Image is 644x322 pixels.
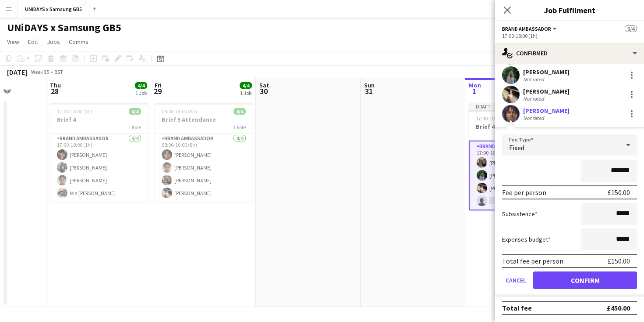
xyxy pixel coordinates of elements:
[502,33,637,39] div: 17:00-18:00 (1h)
[625,25,637,32] span: 0/4
[502,257,563,265] div: Total fee per person
[47,38,60,46] span: Jobs
[502,304,532,312] div: Total fee
[155,134,253,202] app-card-role: Brand Ambassador4/408:00-16:00 (8h)[PERSON_NAME][PERSON_NAME][PERSON_NAME][PERSON_NAME]
[495,4,644,16] h3: Job Fulfilment
[469,123,567,130] h3: Brief 4
[57,108,92,115] span: 17:00-18:00 (1h)
[258,86,269,96] span: 30
[509,143,524,152] span: Fixed
[363,86,375,96] span: 31
[469,103,567,210] app-job-card: Draft17:00-18:00 (1h)3/4Brief 41 RoleBrand Ambassador3/417:00-18:00 (1h)[PERSON_NAME][PERSON_NAME...
[25,36,42,47] a: Edit
[533,271,637,289] button: Confirm
[69,38,88,46] span: Comms
[50,116,148,123] h3: Brief 4
[469,81,481,89] span: Mon
[128,124,141,130] span: 1 Role
[155,116,253,123] h3: Brief 5 Attendance
[28,38,38,46] span: Edit
[50,103,148,202] app-job-card: 17:00-18:00 (1h)4/4Brief 41 RoleBrand Ambassador4/417:00-18:00 (1h)[PERSON_NAME][PERSON_NAME][PER...
[523,95,546,102] div: Not rated
[240,82,252,89] span: 4/4
[49,86,61,96] span: 28
[155,81,162,89] span: Fri
[523,68,570,76] div: [PERSON_NAME]
[135,90,147,96] div: 1 Job
[129,108,141,115] span: 4/4
[155,103,253,202] app-job-card: 08:00-16:00 (8h)4/4Brief 5 Attendance1 RoleBrand Ambassador4/408:00-16:00 (8h)[PERSON_NAME][PERSO...
[29,69,51,75] span: Week 35
[476,115,511,122] span: 17:00-18:00 (1h)
[502,210,538,218] label: Subsistence
[50,81,61,89] span: Thu
[502,188,546,197] div: Fee per person
[43,36,64,47] a: Jobs
[240,90,251,96] div: 1 Job
[54,69,63,75] div: BST
[233,124,246,130] span: 1 Role
[469,141,567,210] app-card-role: Brand Ambassador3/417:00-18:00 (1h)[PERSON_NAME][PERSON_NAME][PERSON_NAME]
[364,81,375,89] span: Sun
[135,82,147,89] span: 4/4
[7,21,121,34] h1: UNiDAYS x Samsung GB5
[153,86,162,96] span: 29
[18,0,89,18] button: UNiDAYS x Samsung GB5
[4,36,23,47] a: View
[65,36,92,47] a: Comms
[50,134,148,202] app-card-role: Brand Ambassador4/417:00-18:00 (1h)[PERSON_NAME][PERSON_NAME][PERSON_NAME]Isla [PERSON_NAME]
[607,304,630,312] div: £450.00
[608,188,630,197] div: £150.00
[467,86,481,96] span: 1
[162,108,197,115] span: 08:00-16:00 (8h)
[259,81,269,89] span: Sat
[469,103,567,110] div: Draft
[502,235,551,243] label: Expenses budget
[234,108,246,115] span: 4/4
[7,68,27,76] div: [DATE]
[495,43,644,64] div: Confirmed
[502,25,551,32] span: Brand Ambassador
[7,38,19,46] span: View
[502,271,530,289] button: Cancel
[523,87,570,95] div: [PERSON_NAME]
[523,115,546,121] div: Not rated
[608,257,630,265] div: £150.00
[502,25,558,32] button: Brand Ambassador
[523,76,546,83] div: Not rated
[523,107,570,115] div: [PERSON_NAME]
